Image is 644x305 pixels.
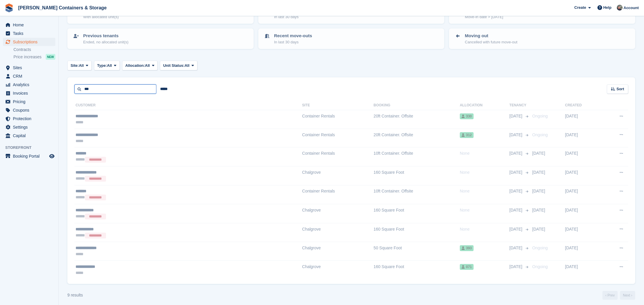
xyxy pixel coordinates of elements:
div: NEW [46,54,55,60]
a: menu [3,123,55,131]
span: Subscriptions [13,38,48,46]
p: Moving out [465,33,517,39]
span: Pricing [13,98,48,106]
p: In last 30 days [274,14,309,20]
a: Contracts [13,47,55,52]
span: Create [574,5,586,11]
p: Move-in date > [DATE] [465,14,507,20]
a: menu [3,98,55,106]
span: Price increases [13,54,42,60]
img: Adam Greenhalgh [617,5,623,11]
a: Preview store [48,153,55,160]
span: Account [623,5,639,11]
img: stora-icon-8386f47178a22dfd0bd8f6a31ec36ba5ce8667c1dd55bd0f319d3a0aa187defe.svg [5,4,13,12]
p: In last 30 days [274,39,312,45]
a: Recent move-outs In last 30 days [259,29,444,48]
span: Help [603,5,611,11]
span: Capital [13,132,48,140]
p: With allocated unit(s) [83,14,119,20]
span: Home [13,21,48,29]
p: Previous tenants [83,33,129,39]
p: Recent move-outs [274,33,312,39]
span: Sites [13,64,48,72]
a: menu [3,106,55,114]
span: CRM [13,72,48,80]
a: menu [3,132,55,140]
a: menu [3,152,55,160]
span: Settings [13,123,48,131]
a: menu [3,115,55,123]
a: menu [3,64,55,72]
span: Booking Portal [13,152,48,160]
a: Price increases NEW [13,54,55,60]
span: Analytics [13,81,48,89]
p: Cancelled with future move-out [465,39,517,45]
a: Previous tenants Ended, no allocated unit(s) [68,29,253,48]
a: menu [3,38,55,46]
a: menu [3,29,55,38]
p: Ended, no allocated unit(s) [83,39,129,45]
span: Invoices [13,89,48,97]
span: Tasks [13,29,48,38]
a: [PERSON_NAME] Containers & Storage [16,3,109,13]
a: menu [3,89,55,97]
a: Moving out Cancelled with future move-out [450,29,635,48]
span: Storefront [5,145,58,151]
a: menu [3,81,55,89]
span: Protection [13,115,48,123]
a: menu [3,21,55,29]
a: menu [3,72,55,80]
span: Coupons [13,106,48,114]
